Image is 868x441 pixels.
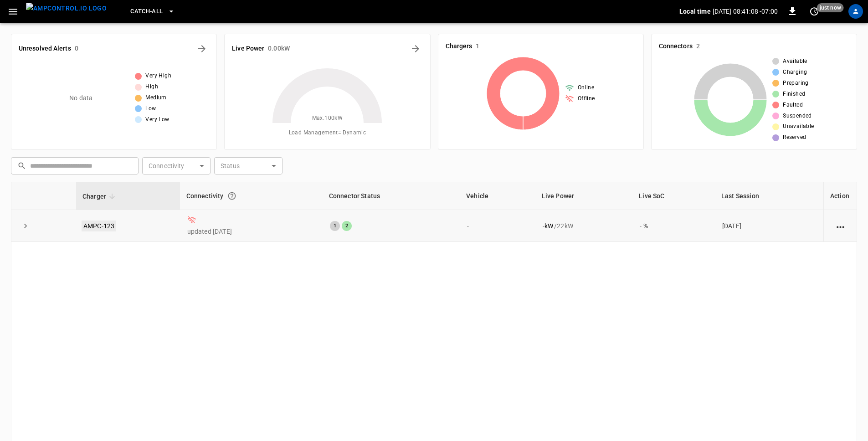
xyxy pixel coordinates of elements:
[145,115,169,124] span: Very Low
[130,6,163,17] span: Catch-all
[679,7,711,16] p: Local time
[476,41,479,51] h6: 1
[823,182,857,210] th: Action
[19,44,71,54] h6: Unresolved Alerts
[783,57,807,66] span: Available
[835,221,846,231] div: action cell options
[715,210,823,242] td: [DATE]
[82,220,116,231] a: AMPC-123
[312,114,343,123] span: Max. 100 kW
[26,3,107,14] img: ampcontrol.io logo
[446,41,473,51] h6: Chargers
[783,90,805,99] span: Finished
[289,128,366,138] span: Load Management = Dynamic
[659,41,693,51] h6: Connectors
[323,182,460,210] th: Connector Status
[186,188,316,204] div: Connectivity
[848,4,863,19] div: profile-icon
[632,210,715,242] td: - %
[783,79,809,88] span: Preparing
[342,221,352,231] div: 2
[145,72,171,81] span: Very High
[224,188,240,204] button: Connection between the charger and our software.
[19,219,32,233] button: expand row
[145,82,158,92] span: High
[783,101,803,110] span: Faulted
[696,41,700,51] h6: 2
[187,227,315,236] p: updated [DATE]
[715,182,823,210] th: Last Session
[817,3,844,12] span: just now
[807,4,822,19] button: set refresh interval
[783,122,814,131] span: Unavailable
[543,221,553,231] p: - kW
[783,68,807,77] span: Charging
[713,7,778,16] p: [DATE] 08:41:08 -07:00
[408,41,423,56] button: Energy Overview
[69,93,92,103] p: No data
[195,41,209,56] button: All Alerts
[145,104,156,113] span: Low
[632,182,715,210] th: Live SoC
[460,182,535,210] th: Vehicle
[232,44,264,54] h6: Live Power
[535,182,633,210] th: Live Power
[783,133,806,142] span: Reserved
[578,94,595,103] span: Offline
[268,44,290,54] h6: 0.00 kW
[578,83,594,92] span: Online
[75,44,78,54] h6: 0
[82,191,118,202] span: Charger
[460,210,535,242] td: -
[543,221,626,231] div: / 22 kW
[127,3,178,21] button: Catch-all
[145,93,166,103] span: Medium
[783,112,812,121] span: Suspended
[330,221,340,231] div: 1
